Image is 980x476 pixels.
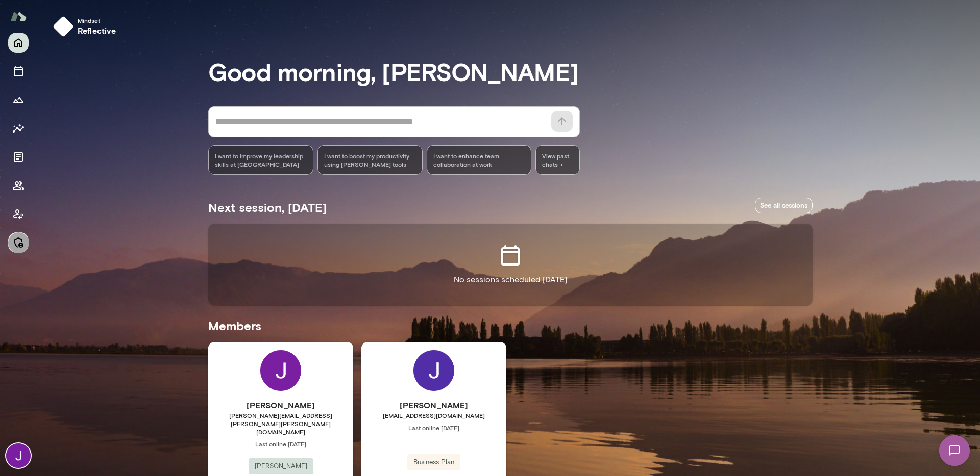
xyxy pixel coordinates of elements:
[413,350,454,391] img: Jackie G
[208,199,327,216] h5: Next session, [DATE]
[208,411,353,436] span: [PERSON_NAME][EMAIL_ADDRESS][PERSON_NAME][PERSON_NAME][DOMAIN_NAME]
[8,90,29,110] button: Growth Plan
[407,457,460,467] span: Business Plan
[208,399,353,411] h6: [PERSON_NAME]
[361,411,506,419] span: [EMAIL_ADDRESS][DOMAIN_NAME]
[208,145,313,175] div: I want to improve my leadership skills at [GEOGRAPHIC_DATA]
[361,424,506,432] span: Last online [DATE]
[6,443,31,468] img: Jocelyn Grodin
[78,16,116,24] span: Mindset
[249,461,313,471] span: [PERSON_NAME]
[8,147,29,167] button: Documents
[78,24,116,37] h6: reflective
[535,145,580,175] span: View past chats ->
[10,7,27,26] img: Mento
[433,152,525,168] span: I want to enhance team collaboration at work
[8,175,29,196] button: Members
[208,57,813,86] h3: Good morning, [PERSON_NAME]
[317,145,423,175] div: I want to boost my productivity using [PERSON_NAME] tools
[8,61,29,82] button: Sessions
[8,232,29,253] button: Manage
[324,152,416,168] span: I want to boost my productivity using [PERSON_NAME] tools
[8,204,29,224] button: Client app
[755,198,813,214] a: See all sessions
[454,274,567,286] p: No sessions scheduled [DATE]
[49,12,125,41] button: Mindsetreflective
[8,118,29,139] button: Insights
[361,399,506,411] h6: [PERSON_NAME]
[260,350,301,391] img: Jocelyn Grodin
[53,16,73,37] img: mindset
[208,318,813,334] h5: Members
[215,152,307,168] span: I want to improve my leadership skills at [GEOGRAPHIC_DATA]
[8,33,29,53] button: Home
[208,440,353,448] span: Last online [DATE]
[427,145,532,175] div: I want to enhance team collaboration at work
